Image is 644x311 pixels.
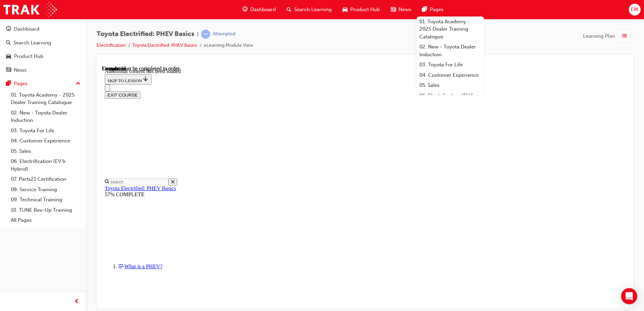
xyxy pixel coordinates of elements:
[3,23,83,35] a: Dashboard
[417,42,484,60] a: 02. New - Toyota Dealer Induction
[250,6,276,13] span: Dashboard
[197,30,198,38] span: |
[3,26,38,33] button: EXIT COURSE
[3,64,83,76] a: News
[3,22,83,77] button: DashboardSearch LearningProduct HubNews
[3,9,50,19] button: SKIP TO LESSON
[14,25,39,33] div: Dashboard
[391,5,396,14] span: news-icon
[417,16,484,42] a: 01. Toyota Academy - 2025 Dealer Training Catalogue
[213,31,235,37] div: Attempted
[13,39,51,47] div: Search Learning
[237,3,281,16] a: guage-iconDashboard
[417,70,484,80] a: 04. Customer Experience
[8,184,83,195] a: 08. Service Training
[3,120,74,126] a: Toyota Electrified: PHEV Basics
[3,77,83,90] button: Pages
[629,4,641,15] button: EM
[343,5,348,14] span: car-icon
[66,113,75,120] button: Close search menu
[350,6,380,13] span: Product Hub
[14,53,43,60] div: Product Hub
[8,146,83,157] a: 05. Sales
[337,3,385,16] a: car-iconProduct Hub
[430,6,444,13] span: Pages
[201,30,210,39] span: learningRecordVerb_ATTEMPT-icon
[97,42,126,48] a: Electrification
[74,298,79,306] span: prev-icon
[7,113,66,120] input: Search
[8,136,83,146] a: 04. Customer Experience
[6,67,11,73] span: news-icon
[8,215,83,226] a: All Pages
[631,6,638,13] span: EM
[622,32,627,40] span: list-icon
[422,5,427,14] span: pages-icon
[97,30,194,38] span: Toyota Electrified: PHEV Basics
[398,6,411,13] span: News
[294,6,332,13] span: Search Learning
[281,3,337,16] a: search-iconSearch Learning
[8,174,83,184] a: 07. Parts21 Certification
[6,81,11,87] span: pages-icon
[417,3,449,16] a: pages-iconPages
[417,80,484,91] a: 05. Sales
[8,156,83,174] a: 06. Electrification (EV & Hybrid)
[8,90,83,108] a: 01. Toyota Academy - 2025 Dealer Training Catalogue
[14,66,27,74] div: News
[6,54,11,60] span: car-icon
[132,42,197,48] a: Toyota Electrified: PHEV Basics
[8,195,83,205] a: 09. Technical Training
[3,19,8,26] button: Close navigation menu
[8,205,83,215] a: 10. TUNE Rev-Up Training
[583,32,615,40] span: Learning Plan
[243,5,248,14] span: guage-icon
[6,26,11,32] span: guage-icon
[3,50,83,63] a: Product Hub
[583,30,633,42] button: Learning Plan
[204,42,253,49] li: eLearning Module View
[621,288,637,304] div: Open Intercom Messenger
[417,91,484,108] a: 06. Electrification (EV & Hybrid)
[5,12,47,18] span: SKIP TO LESSON
[385,3,417,16] a: news-iconNews
[6,40,11,46] span: search-icon
[3,2,57,17] img: Trak
[3,37,83,49] a: Search Learning
[8,108,83,126] a: 02. New - Toyota Dealer Induction
[3,3,523,9] div: Additional content has been loaded
[287,5,291,14] span: search-icon
[417,60,484,70] a: 03. Toyota For Life
[8,126,83,136] a: 03. Toyota For Life
[76,79,80,88] span: up-icon
[3,126,523,132] div: 57% COMPLETE
[14,80,28,88] div: Pages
